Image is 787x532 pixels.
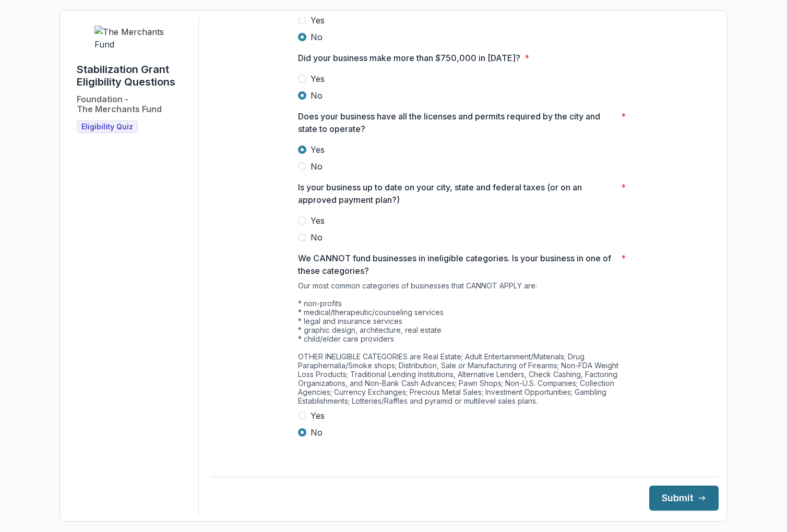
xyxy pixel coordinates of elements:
[298,281,632,409] div: Our most common categories of businesses that CANNOT APPLY are: * non-profits * medical/therapeut...
[298,52,520,64] p: Did your business make more than $750,000 in [DATE]?
[81,123,133,131] span: Eligibility Quiz
[298,181,617,206] p: Is your business up to date on your city, state and federal taxes (or on an approved payment plan?)
[94,26,173,51] img: The Merchants Fund
[77,63,190,88] h1: Stabilization Grant Eligibility Questions
[311,231,323,244] span: No
[311,14,325,27] span: Yes
[311,426,323,439] span: No
[77,94,162,114] h2: Foundation - The Merchants Fund
[298,110,617,135] p: Does your business have all the licenses and permits required by the city and state to operate?
[311,89,323,102] span: No
[311,214,325,227] span: Yes
[311,160,323,173] span: No
[311,72,325,85] span: Yes
[298,252,617,277] p: We CANNOT fund businesses in ineligible categories. Is your business in one of these categories?
[649,486,719,511] button: Submit
[311,409,325,422] span: Yes
[311,143,325,156] span: Yes
[311,31,323,43] span: No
